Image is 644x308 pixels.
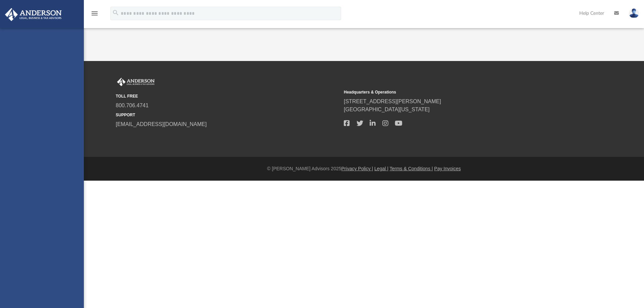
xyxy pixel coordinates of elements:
img: User Pic [629,8,639,18]
img: Anderson Advisors Platinum Portal [116,78,156,86]
small: TOLL FREE [116,93,339,99]
small: SUPPORT [116,112,339,118]
img: Anderson Advisors Platinum Portal [3,8,64,21]
a: Pay Invoices [434,166,461,171]
a: menu [91,13,99,17]
i: search [112,9,119,16]
a: [STREET_ADDRESS][PERSON_NAME] [344,99,441,104]
small: Headquarters & Operations [344,89,567,95]
a: Terms & Conditions | [390,166,433,171]
a: [EMAIL_ADDRESS][DOMAIN_NAME] [116,121,207,127]
i: menu [91,9,99,17]
a: Legal | [374,166,388,171]
div: © [PERSON_NAME] Advisors 2025 [84,165,644,172]
a: 800.706.4741 [116,103,149,108]
a: [GEOGRAPHIC_DATA][US_STATE] [344,107,430,112]
a: Privacy Policy | [341,166,373,171]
